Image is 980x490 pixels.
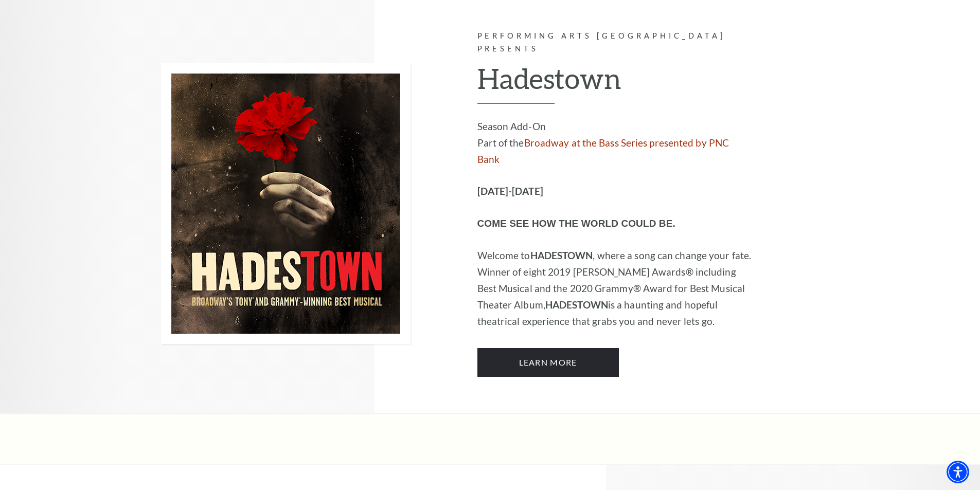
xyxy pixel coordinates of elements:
strong: [DATE]-[DATE] [477,185,543,197]
p: Performing Arts [GEOGRAPHIC_DATA] Presents [477,30,753,56]
p: Season Add-On Part of the [477,118,753,168]
strong: HADESTOWN [545,299,608,311]
div: Accessibility Menu [947,461,969,483]
strong: COME SEE HOW THE WORLD COULD BE. [477,218,675,229]
img: Performing Arts Fort Worth Presents [161,63,411,344]
a: Learn More Hadestown [477,348,619,377]
h2: Hadestown [477,62,753,104]
strong: HADESTOWN [530,249,593,261]
a: Broadway at the Bass Series presented by PNC Bank [477,137,729,165]
p: Welcome to , where a song can change your fate. Winner of eight 2019 [PERSON_NAME] Awards® includ... [477,247,753,330]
